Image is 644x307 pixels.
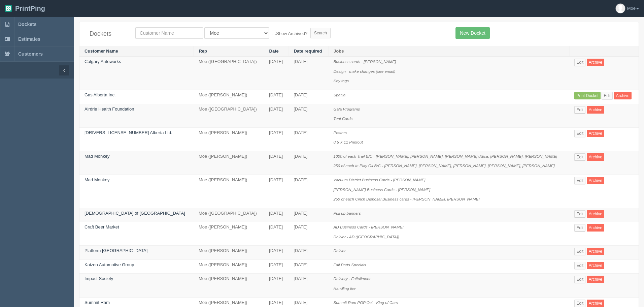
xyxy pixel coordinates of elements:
[194,104,264,127] td: Moe ([GEOGRAPHIC_DATA])
[84,106,134,112] a: Airdrie Health Foundation
[334,263,366,267] i: Fall Parts Specials
[334,235,399,239] i: Deliver - AD ([GEOGRAPHIC_DATA])
[289,151,328,175] td: [DATE]
[84,211,185,216] a: [DEMOGRAPHIC_DATA] of [GEOGRAPHIC_DATA]
[194,222,264,246] td: Moe ([PERSON_NAME])
[587,106,604,114] a: Archive
[264,104,289,127] td: [DATE]
[334,154,557,158] i: 1000 of each Trail B/C - [PERSON_NAME], [PERSON_NAME], [PERSON_NAME] d'Eca, [PERSON_NAME], [PERSO...
[587,130,604,137] a: Archive
[587,153,604,161] a: Archive
[602,92,613,99] a: Edit
[587,59,604,66] a: Archive
[135,27,203,39] input: Customer Name
[334,300,398,305] i: Summit Ram POP Oct - King of Cars
[334,163,555,168] i: 250 of each In Play Oil B/C - [PERSON_NAME], [PERSON_NAME], [PERSON_NAME], [PERSON_NAME], [PERSON...
[84,248,147,253] a: Platform [GEOGRAPHIC_DATA]
[84,262,134,267] a: Kaizen Automotive Group
[587,248,604,255] a: Archive
[264,259,289,274] td: [DATE]
[194,246,264,260] td: Moe ([PERSON_NAME])
[334,116,353,121] i: Tent Cards
[264,274,289,297] td: [DATE]
[289,208,328,222] td: [DATE]
[289,57,328,90] td: [DATE]
[587,224,604,232] a: Archive
[574,300,585,307] a: Edit
[264,57,289,90] td: [DATE]
[334,107,360,111] i: Gala Programs
[194,151,264,175] td: Moe ([PERSON_NAME])
[289,127,328,151] td: [DATE]
[5,5,12,12] img: logo-3e63b451c926e2ac314895c53de4908e5d424f24456219fb08d385ab2e579770.png
[84,276,113,281] a: Impact Society
[194,90,264,104] td: Moe ([PERSON_NAME])
[614,92,632,99] a: Archive
[264,175,289,208] td: [DATE]
[264,127,289,151] td: [DATE]
[84,154,109,159] a: Mad Monkey
[264,222,289,246] td: [DATE]
[334,187,431,192] i: [PERSON_NAME] Business Cards - [PERSON_NAME]
[455,27,489,39] a: New Docket
[84,59,121,64] a: Calgary Autoworks
[294,49,322,54] a: Date required
[574,224,585,232] a: Edit
[310,28,331,38] input: Search
[90,31,125,37] h4: Dockets
[334,59,396,64] i: Business cards - [PERSON_NAME]
[329,46,570,57] th: Jobs
[84,49,118,54] a: Customer Name
[84,130,172,135] a: [DRIVERS_LICENSE_NUMBER] Alberta Ltd.
[334,93,346,97] i: Spatila
[194,127,264,151] td: Moe ([PERSON_NAME])
[334,276,371,281] i: Delivery - Fulfullment
[574,210,585,218] a: Edit
[289,222,328,246] td: [DATE]
[289,246,328,260] td: [DATE]
[574,59,585,66] a: Edit
[289,175,328,208] td: [DATE]
[334,140,363,144] i: 8.5 X 11 Printout
[194,57,264,90] td: Moe ([GEOGRAPHIC_DATA])
[84,92,116,97] a: Gas Alberta Inc.
[272,31,276,35] input: Show Archived?
[574,276,585,283] a: Edit
[587,210,604,218] a: Archive
[264,151,289,175] td: [DATE]
[574,130,585,137] a: Edit
[289,90,328,104] td: [DATE]
[334,225,404,229] i: AD Business Cards - [PERSON_NAME]
[587,300,604,307] a: Archive
[194,175,264,208] td: Moe ([PERSON_NAME])
[18,36,40,42] span: Estimates
[18,51,43,57] span: Customers
[334,197,480,201] i: 250 of each Cinch Disposal Business cards - [PERSON_NAME], [PERSON_NAME]
[272,29,307,37] label: Show Archived?
[334,130,347,135] i: Posters
[84,177,109,182] a: Mad Monkey
[289,274,328,297] td: [DATE]
[194,259,264,274] td: Moe ([PERSON_NAME])
[289,259,328,274] td: [DATE]
[587,177,604,184] a: Archive
[334,248,346,253] i: Deliver
[574,262,585,269] a: Edit
[269,49,279,54] a: Date
[289,104,328,127] td: [DATE]
[616,4,625,13] img: avatar_default-7531ab5dedf162e01f1e0bb0964e6a185e93c5c22dfe317fb01d7f8cd2b1632c.jpg
[194,274,264,297] td: Moe ([PERSON_NAME])
[199,49,207,54] a: Rep
[334,69,396,73] i: Design - make changes (see email)
[194,208,264,222] td: Moe ([GEOGRAPHIC_DATA])
[264,208,289,222] td: [DATE]
[264,246,289,260] td: [DATE]
[587,276,604,283] a: Archive
[334,79,349,83] i: Key tags
[574,248,585,255] a: Edit
[84,224,119,229] a: Craft Beer Market
[574,177,585,184] a: Edit
[574,153,585,161] a: Edit
[264,90,289,104] td: [DATE]
[587,262,604,269] a: Archive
